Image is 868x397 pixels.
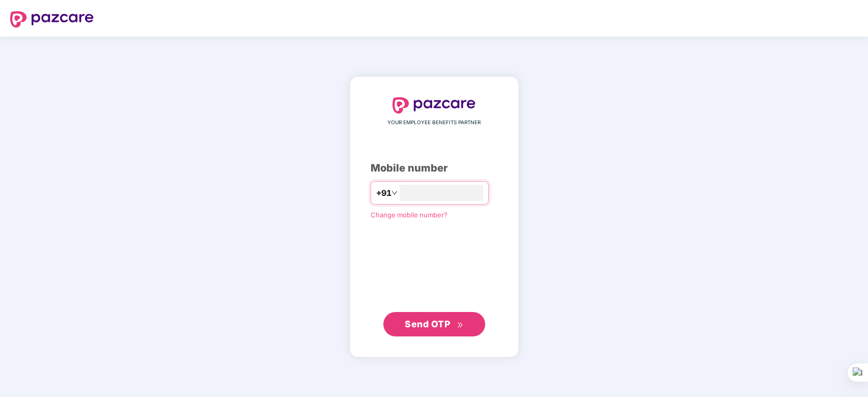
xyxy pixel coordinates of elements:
[376,187,391,200] span: +91
[383,312,485,336] button: Send OTPdouble-right
[10,11,94,27] img: logo
[393,97,476,114] img: logo
[371,211,447,219] a: Change mobile number?
[391,190,398,196] span: down
[457,322,463,328] span: double-right
[387,119,481,127] span: YOUR EMPLOYEE BENEFITS PARTNER
[405,319,450,329] span: Send OTP
[371,160,498,176] div: Mobile number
